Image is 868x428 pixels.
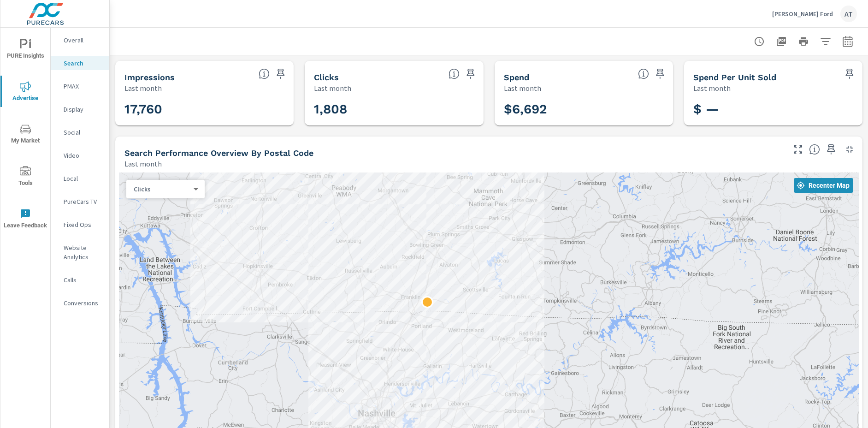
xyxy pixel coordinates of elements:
[824,142,838,157] span: Save this to your personalized report
[51,241,109,264] div: Website Analytics
[51,56,109,70] div: Search
[64,105,102,114] p: Display
[797,181,850,190] span: Recenter Map
[449,68,460,79] span: The number of times an ad was clicked by a consumer.
[693,72,776,82] h5: Spend Per Unit Sold
[51,149,109,162] div: Video
[51,172,109,185] div: Local
[51,296,109,310] div: Conversions
[51,273,109,287] div: Calls
[653,66,667,81] span: Save this to your personalized report
[51,125,109,139] div: Social
[314,72,339,82] h5: Clicks
[51,33,109,47] div: Overall
[259,68,270,79] span: The number of times an ad was shown on your behalf.
[124,83,162,94] p: Last month
[3,81,47,104] span: Advertise
[51,218,109,232] div: Fixed Ops
[791,142,805,157] button: Make Fullscreen
[3,166,47,189] span: Tools
[3,208,47,231] span: Leave Feedback
[64,298,102,308] p: Conversions
[314,101,474,117] h3: 1,808
[3,39,47,61] span: PURE Insights
[51,195,109,208] div: PureCars TV
[124,148,313,158] h5: Search Performance Overview By Postal Code
[51,102,109,116] div: Display
[64,220,102,229] p: Fixed Ops
[838,32,857,51] button: Select Date Range
[314,83,351,94] p: Last month
[772,10,833,18] p: [PERSON_NAME] Ford
[64,59,102,68] p: Search
[64,174,102,183] p: Local
[842,142,857,157] button: Minimize Widget
[3,124,47,146] span: My Market
[64,151,102,160] p: Video
[64,275,102,285] p: Calls
[842,66,857,81] span: Save this to your personalized report
[64,197,102,206] p: PureCars TV
[504,72,529,82] h5: Spend
[693,101,853,117] h3: $ —
[124,101,284,117] h3: 17,760
[273,66,288,81] span: Save this to your personalized report
[64,36,102,45] p: Overall
[64,243,102,262] p: Website Analytics
[51,79,109,93] div: PMAX
[64,128,102,137] p: Social
[126,185,197,194] div: Clicks
[840,6,857,22] div: AT
[504,101,664,117] h3: $6,692
[504,83,541,94] p: Last month
[463,66,478,81] span: Save this to your personalized report
[124,158,162,169] p: Last month
[0,28,50,240] div: nav menu
[794,178,853,193] button: Recenter Map
[809,144,820,155] span: Understand Search performance data by postal code. Individual postal codes can be selected and ex...
[124,72,175,82] h5: Impressions
[693,83,731,94] p: Last month
[134,185,190,193] p: Clicks
[64,82,102,91] p: PMAX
